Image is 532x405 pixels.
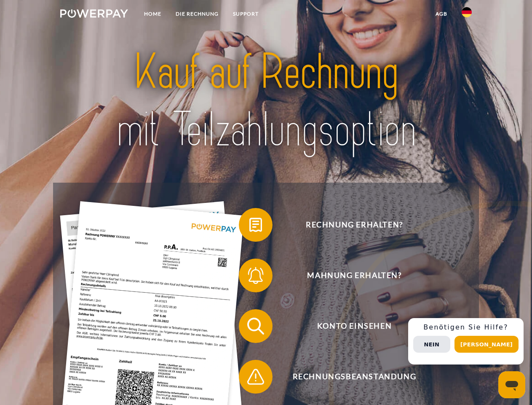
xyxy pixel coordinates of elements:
span: Konto einsehen [251,309,457,343]
span: Rechnung erhalten? [251,208,457,242]
button: Rechnungsbeanstandung [239,360,458,394]
span: Rechnungsbeanstandung [251,360,457,394]
div: Schnellhilfe [408,318,524,364]
img: qb_bill.svg [245,214,266,235]
a: SUPPORT [226,6,266,22]
button: Mahnung erhalten? [239,259,458,292]
iframe: Schaltfläche zum Öffnen des Messaging-Fensters [498,371,525,398]
img: logo-powerpay-white.svg [60,9,128,18]
img: qb_bell.svg [245,265,266,286]
a: DIE RECHNUNG [168,6,226,22]
button: Konto einsehen [239,309,458,343]
h3: Benötigen Sie Hilfe? [413,323,519,332]
button: Rechnung erhalten? [239,208,458,242]
button: Nein [413,336,450,353]
img: title-powerpay_de.svg [80,40,452,162]
img: qb_warning.svg [245,366,266,387]
img: de [462,7,472,17]
span: Mahnung erhalten? [251,259,457,292]
img: qb_search.svg [245,316,266,337]
a: agb [428,6,454,22]
a: Home [137,6,168,22]
button: [PERSON_NAME] [454,336,519,353]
